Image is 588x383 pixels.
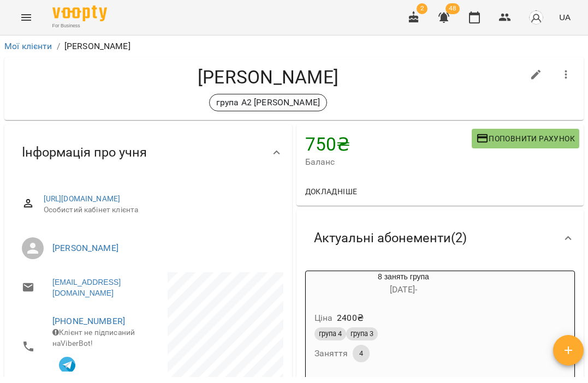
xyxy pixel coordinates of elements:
a: [PHONE_NUMBER] [52,316,125,326]
div: Актуальні абонементи(2) [296,210,584,266]
span: UA [559,11,571,23]
p: 2400 ₴ [337,312,364,325]
h4: [PERSON_NAME] [13,66,523,88]
img: Telegram [59,357,75,373]
a: [PERSON_NAME] [52,243,118,253]
span: Докладніше [305,185,358,198]
span: 4 [353,349,370,358]
span: Актуальні абонементи ( 2 ) [314,230,467,247]
span: Поповнити рахунок [476,132,575,145]
a: [EMAIL_ADDRESS][DOMAIN_NAME] [52,277,137,298]
a: [URL][DOMAIN_NAME] [44,194,121,203]
img: Voopty Logo [52,5,107,21]
p: група А2 [PERSON_NAME] [216,96,320,109]
nav: breadcrumb [4,40,584,53]
div: група А2 [PERSON_NAME] [209,94,327,111]
li: / [57,40,60,53]
p: [PERSON_NAME] [64,40,130,53]
div: 8 занять група [306,271,502,297]
button: 8 занять група[DATE]- Ціна2400₴група 4група 3Заняття4 [306,271,502,375]
span: Інформація про учня [22,144,147,161]
button: Клієнт підписаний на VooptyBot [52,349,82,378]
a: Мої клієнти [4,41,52,51]
h6: Ціна [314,310,333,326]
button: UA [555,7,575,27]
span: Клієнт не підписаний на ViberBot! [52,328,135,348]
span: група 3 [346,329,378,339]
img: avatar_s.png [528,10,544,25]
button: Докладніше [301,182,362,201]
button: Поповнити рахунок [472,129,579,148]
span: Баланс [305,155,472,169]
span: 48 [446,3,460,14]
span: група 4 [314,329,346,339]
button: Menu [13,4,39,31]
span: For Business [52,22,107,29]
span: Особистий кабінет клієнта [44,205,275,216]
span: 2 [417,3,427,14]
h6: Заняття [314,346,348,361]
h4: 750 ₴ [305,133,472,155]
div: Інформація про учня [4,124,292,181]
span: [DATE] - [390,284,417,295]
